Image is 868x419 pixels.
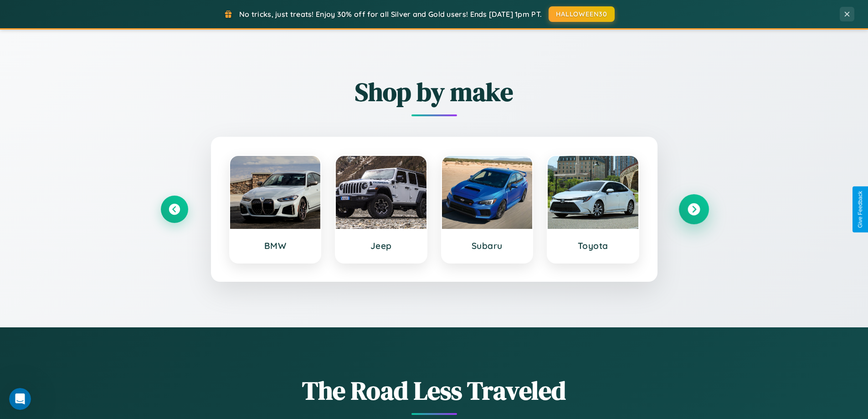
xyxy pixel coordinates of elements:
h2: Shop by make [161,74,708,109]
h3: BMW [239,240,312,251]
h3: Subaru [451,240,524,251]
h3: Jeep [345,240,417,251]
iframe: Intercom live chat [9,388,31,410]
h1: The Road Less Traveled [161,373,708,408]
span: No tricks, just treats! Enjoy 30% off for all Silver and Gold users! Ends [DATE] 1pm PT. [239,10,542,19]
h3: Toyota [557,240,629,251]
div: Give Feedback [857,191,863,228]
button: HALLOWEEN30 [549,6,615,22]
